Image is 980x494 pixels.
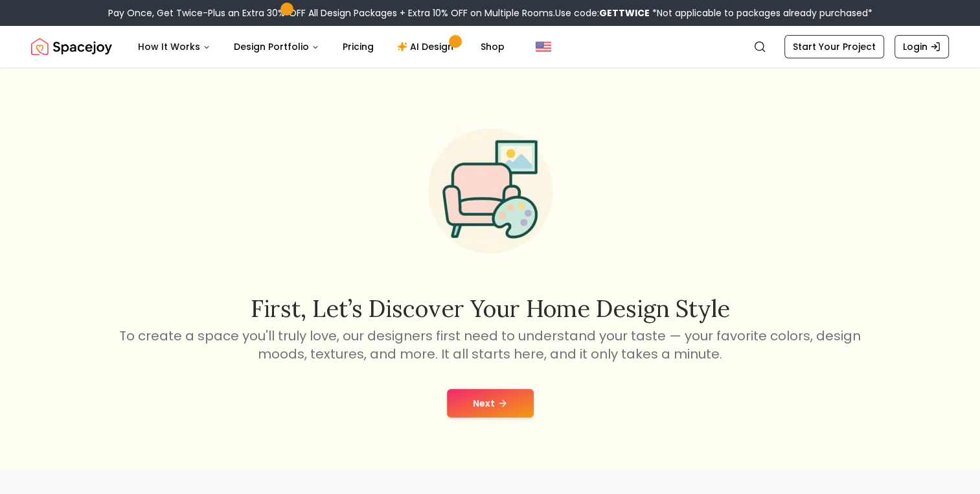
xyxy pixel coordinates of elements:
[407,108,573,274] img: Start Style Quiz Illustration
[447,389,534,418] button: Next
[387,34,468,60] a: AI Design
[117,296,863,322] h2: First, let’s discover your home design style
[31,34,112,60] a: Spacejoy
[223,34,330,60] button: Design Portfolio
[31,26,949,67] nav: Global
[895,35,949,58] a: Login
[108,6,872,19] div: Pay Once, Get Twice-Plus an Extra 30% OFF All Design Packages + Extra 10% OFF on Multiple Rooms.
[117,327,863,363] p: To create a space you'll truly love, our designers first need to understand your taste — your fav...
[470,34,515,60] a: Shop
[536,39,551,54] img: United States
[555,6,650,19] span: Use code:
[650,6,872,19] span: *Not applicable to packages already purchased*
[599,6,650,19] b: GETTWICE
[31,34,112,60] img: Spacejoy Logo
[332,34,384,60] a: Pricing
[784,35,884,58] a: Start Your Project
[128,34,515,60] nav: Main
[128,34,221,60] button: How It Works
